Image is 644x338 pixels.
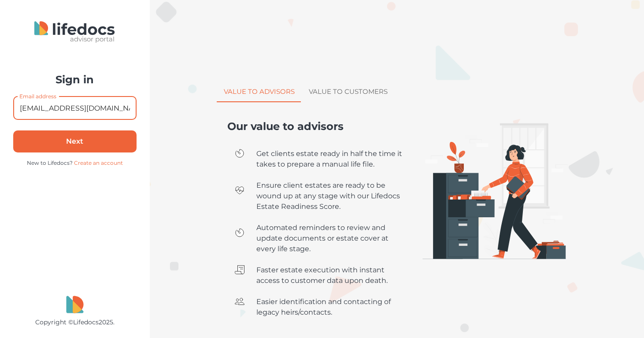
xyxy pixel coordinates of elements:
span: Faster estate execution with instant access to customer data upon death. [256,265,407,286]
label: Email address [19,93,56,100]
h3: Sign in [13,73,137,86]
button: Next [13,130,137,152]
button: Value to advisors [217,81,302,102]
span: Ensure client estates are ready to be wound up at any stage with our Lifedocs Estate Readiness Sc... [256,180,407,212]
p: New to Lifedocs? [13,160,137,167]
div: advisor portal [24,36,115,42]
div: advisors and customer value tabs [217,81,644,102]
span: Automated reminders to review and update documents or estate cover at every life stage. [256,223,407,254]
span: Get clients estate ready in half the time it takes to prepare a manual life file. [256,149,407,170]
span: Easier identification and contacting of legacy heirs/contacts. [256,297,407,318]
a: Create an account [74,160,123,166]
button: Value to customers [302,81,395,102]
h3: Our value to advisors [227,120,415,133]
p: Copyright © Lifedocs 2025 . [35,317,115,327]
